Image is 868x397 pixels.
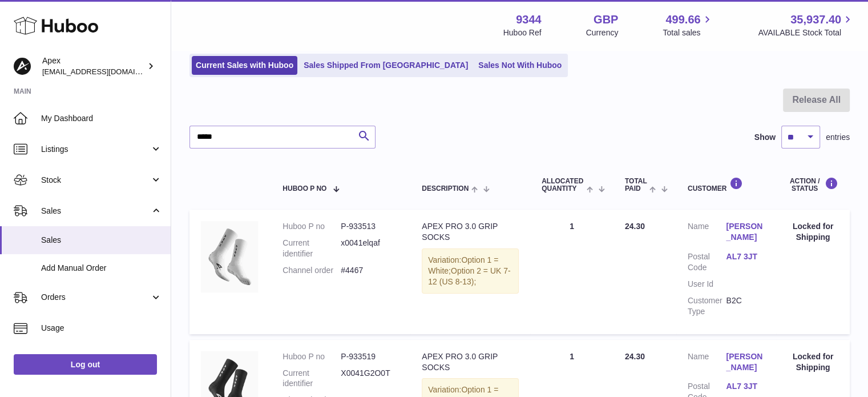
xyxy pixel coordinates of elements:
div: Locked for Shipping [788,351,838,373]
span: Option 1 = White; [428,255,498,275]
span: entries [826,132,850,143]
div: APEX PRO 3.0 GRIP SOCKS [422,221,519,243]
div: Variation: [422,248,519,294]
strong: 9344 [516,12,542,27]
span: Usage [41,323,162,334]
div: Locked for Shipping [788,221,838,243]
span: Sales [41,235,162,246]
div: Huboo Ref [503,27,542,38]
div: Action / Status [788,177,838,193]
a: AL7 3JT [726,381,765,392]
a: Sales Shipped From [GEOGRAPHIC_DATA] [300,56,472,75]
span: 24.30 [625,222,645,231]
img: ApexPRO3.0-ProductImage-White-FINALEDIT_8cc07690-d40c-4ba7-bce9-b2b833cfbc4f.png [201,221,258,292]
dt: Name [688,351,726,376]
a: AL7 3JT [726,251,765,262]
span: 35,937.40 [790,12,841,27]
dt: Postal Code [688,251,726,273]
span: Total paid [625,178,647,193]
dt: Channel order [282,265,341,276]
dt: Current identifier [282,368,341,390]
span: Stock [41,175,150,186]
span: Option 2 = UK 7-12 (US 8-13); [428,266,510,286]
dd: X0041G2O0T [341,368,399,390]
td: 1 [530,210,613,334]
a: Current Sales with Huboo [192,56,297,75]
dt: User Id [688,279,726,290]
label: Show [754,132,776,143]
a: 499.66 Total sales [663,12,713,38]
span: AVAILABLE Stock Total [758,27,854,38]
dd: P-933519 [341,351,399,362]
strong: GBP [594,12,618,27]
dt: Current identifier [282,238,341,259]
span: Orders [41,292,150,303]
a: [PERSON_NAME] [726,351,765,373]
span: Huboo P no [282,185,326,193]
dt: Name [688,221,726,246]
span: Total sales [663,27,713,38]
dt: Huboo P no [282,351,341,362]
a: [PERSON_NAME] [726,221,765,243]
div: Currency [586,27,619,38]
dd: x0041elqaf [341,238,399,259]
div: Apex [42,55,145,77]
dt: Customer Type [688,295,726,317]
span: My Dashboard [41,113,162,124]
span: Description [422,185,469,193]
dd: #4467 [341,265,399,276]
dt: Huboo P no [282,221,341,232]
dd: P-933513 [341,221,399,232]
img: internalAdmin-9344@internal.huboo.com [14,58,31,75]
span: 24.30 [625,352,645,361]
a: Log out [14,354,157,375]
dd: B2C [726,295,765,317]
a: 35,937.40 AVAILABLE Stock Total [758,12,854,38]
span: Listings [41,144,150,155]
span: Add Manual Order [41,263,162,274]
a: Sales Not With Huboo [474,56,566,75]
div: Customer [688,177,765,193]
span: Sales [41,206,150,216]
span: 499.66 [665,12,700,27]
span: [EMAIL_ADDRESS][DOMAIN_NAME] [42,67,168,76]
div: APEX PRO 3.0 GRIP SOCKS [422,351,519,373]
span: ALLOCATED Quantity [542,178,584,193]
